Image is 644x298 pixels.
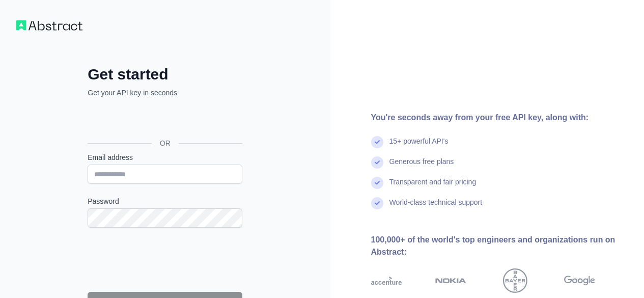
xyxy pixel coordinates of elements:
h2: Get started [88,65,242,84]
iframe: Sign in with Google Button [82,109,245,131]
div: You're seconds away from your free API key, along with: [371,112,628,124]
iframe: reCAPTCHA [88,240,242,280]
img: check mark [371,177,383,189]
img: check mark [371,136,383,148]
img: check mark [371,197,383,209]
img: Workflow [16,20,82,31]
img: nokia [435,268,466,293]
div: World-class technical support [389,197,483,218]
span: OR [152,138,179,148]
img: google [564,268,595,293]
img: check mark [371,156,383,169]
label: Password [88,196,242,206]
div: Generous free plans [389,156,454,177]
img: bayer [503,268,527,293]
p: Get your API key in seconds [88,88,242,98]
label: Email address [88,152,242,162]
div: Transparent and fair pricing [389,177,477,197]
img: accenture [371,268,402,293]
div: 100,000+ of the world's top engineers and organizations run on Abstract: [371,234,628,258]
div: 15+ powerful API's [389,136,449,156]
